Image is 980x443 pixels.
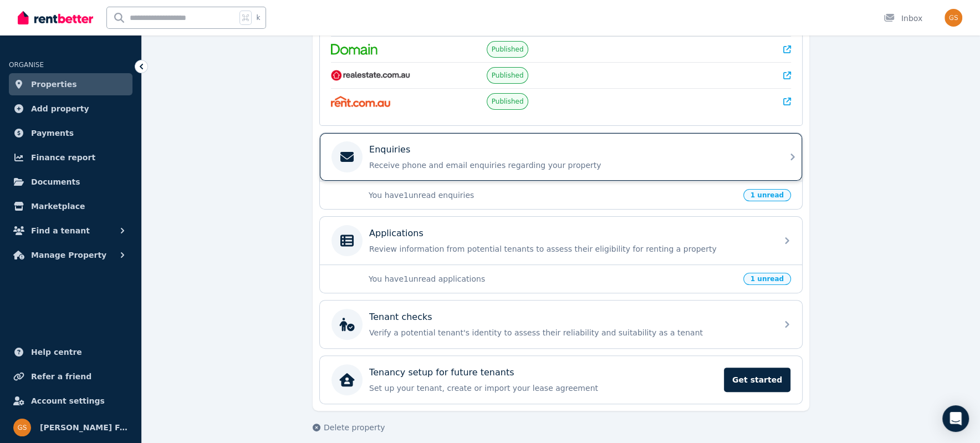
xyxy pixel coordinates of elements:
[320,356,802,404] a: Tenancy setup for future tenantsSet up your tenant, create or import your lease agreementGet started
[313,422,385,433] button: Delete property
[320,217,802,264] a: ApplicationsReview information from potential tenants to assess their eligibility for renting a p...
[31,370,91,383] span: Refer a friend
[884,13,922,24] div: Inbox
[13,419,31,436] img: Stanyer Family Super Pty Ltd ATF Stanyer Family Super
[320,301,802,348] a: Tenant checksVerify a potential tenant's identity to assess their reliability and suitability as ...
[31,345,82,359] span: Help centre
[331,96,390,107] img: Rent.com.au
[369,143,410,156] p: Enquiries
[369,310,432,324] p: Tenant checks
[331,44,377,55] img: Domain.com.au
[324,422,385,433] span: Delete property
[31,248,106,262] span: Manage Property
[369,366,514,379] p: Tenancy setup for future tenants
[743,189,791,201] span: 1 unread
[9,365,132,388] a: Refer a friend
[369,243,770,254] p: Review information from potential tenants to assess their eligibility for renting a property
[9,146,132,169] a: Finance report
[369,227,423,240] p: Applications
[724,368,790,392] span: Get started
[31,175,80,189] span: Documents
[9,390,132,412] a: Account settings
[9,220,132,242] button: Find a tenant
[945,9,962,27] img: Stanyer Family Super Pty Ltd ATF Stanyer Family Super
[40,421,128,434] span: [PERSON_NAME] Family Super Pty Ltd ATF [PERSON_NAME] Family Super
[369,190,737,201] p: You have 1 unread enquiries
[9,73,132,95] a: Properties
[9,244,132,266] button: Manage Property
[743,273,791,285] span: 1 unread
[320,133,802,181] a: EnquiriesReceive phone and email enquiries regarding your property
[492,45,524,54] span: Published
[369,383,717,394] p: Set up your tenant, create or import your lease agreement
[9,61,44,69] span: ORGANISE
[31,151,95,164] span: Finance report
[369,327,770,338] p: Verify a potential tenant's identity to assess their reliability and suitability as a tenant
[31,126,74,140] span: Payments
[31,200,85,213] span: Marketplace
[9,122,132,144] a: Payments
[18,9,93,26] img: RentBetter
[9,171,132,193] a: Documents
[9,195,132,217] a: Marketplace
[31,102,89,115] span: Add property
[492,97,524,106] span: Published
[256,13,260,22] span: k
[492,71,524,80] span: Published
[31,224,90,237] span: Find a tenant
[369,273,737,284] p: You have 1 unread applications
[31,394,105,408] span: Account settings
[9,98,132,120] a: Add property
[31,78,77,91] span: Properties
[369,160,770,171] p: Receive phone and email enquiries regarding your property
[9,341,132,363] a: Help centre
[331,70,410,81] img: RealEstate.com.au
[942,405,969,432] div: Open Intercom Messenger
